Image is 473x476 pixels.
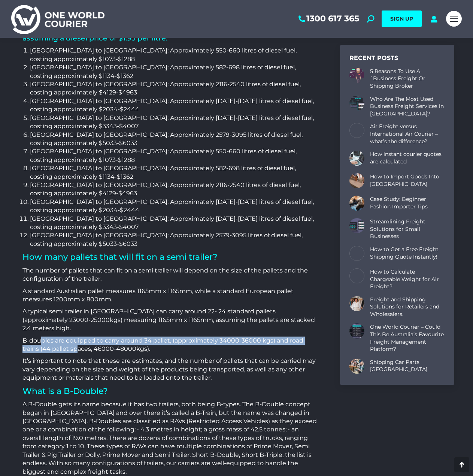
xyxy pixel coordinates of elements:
[22,287,318,304] p: A standard Australian pallet measures 1165mm x 1165mm, while a standard European pallet measures ...
[390,15,413,22] span: SIGN UP
[349,296,364,311] a: Post image
[22,337,318,353] p: B-doubles are equipped to carry around 34 pallet, (approximately 34000-36000 kgs) and road trains...
[349,151,364,166] a: Post image
[370,246,445,260] a: How to Get a Free Freight Shipping Quote Instantly!
[349,123,364,138] a: Post image
[297,14,359,24] a: 1300 617 365
[382,10,422,27] a: SIGN UP
[349,173,364,188] a: Post image
[30,215,318,232] li: [GEOGRAPHIC_DATA] to [GEOGRAPHIC_DATA]: Approximately [DATE]-[DATE] litres of diesel fuel, costin...
[349,218,364,233] a: Post image
[349,96,364,111] a: Post image
[22,400,318,476] p: A B-Double gets its name becasue it has two trailers, both being B-types. The B-Double concept be...
[370,96,445,118] a: Who Are The Most Used Business Freight Services in [GEOGRAPHIC_DATA]?
[349,359,364,374] a: Post image
[349,196,364,211] a: Post image
[370,218,445,240] a: Streamlining Freight Solutions for Small Businesses
[370,173,445,188] a: How to Import Goods Into [GEOGRAPHIC_DATA]
[446,11,462,27] a: Mobile menu icon
[22,307,318,332] p: A typical semi trailer in [GEOGRAPHIC_DATA] can carry around 22- 24 standard pallets (approximate...
[370,323,445,353] a: One World Courier – Could This Be Australia’s Favourite Freight Management Platform?
[30,198,318,215] li: [GEOGRAPHIC_DATA] to [GEOGRAPHIC_DATA]: Approximately [DATE]-[DATE] litres of diesel fuel, costin...
[370,296,445,318] a: Freight and Shipping Solutions for Retailers and Wholesalers.
[22,252,318,263] h2: How many pallets that will fit on a semi trailer?
[370,151,445,165] a: How instant courier quotes are calculated
[349,54,445,62] div: Recent Posts
[30,80,318,97] li: [GEOGRAPHIC_DATA] to [GEOGRAPHIC_DATA]: Approximately 2116-2540 litres of diesel fuel, costing ap...
[349,323,364,338] a: Post image
[22,357,318,382] p: It’s important to note that these are estimates, and the number of pallets that can be carried ma...
[30,114,318,131] li: [GEOGRAPHIC_DATA] to [GEOGRAPHIC_DATA]: Approximately [DATE]-[DATE] litres of diesel fuel, costin...
[349,268,364,283] a: Post image
[30,97,318,114] li: [GEOGRAPHIC_DATA] to [GEOGRAPHIC_DATA]: Approximately [DATE]-[DATE] litres of diesel fuel, costin...
[30,63,318,80] li: [GEOGRAPHIC_DATA] to [GEOGRAPHIC_DATA]: Approximately 582-698 litres of diesel fuel, costing appr...
[370,196,445,210] a: Case Study: Beginner Fashion Importer Tips
[30,147,318,164] li: [GEOGRAPHIC_DATA] to [GEOGRAPHIC_DATA]: Approximately 550-660 litres of diesel fuel, costing appr...
[370,268,445,290] a: How to Calculate Chargeable Weight for Air Freight?
[30,164,318,181] li: [GEOGRAPHIC_DATA] to [GEOGRAPHIC_DATA]: Approximately 582-698 litres of diesel fuel, costing appr...
[349,246,364,261] a: Post image
[349,68,364,83] a: Post image
[11,4,104,34] img: One World Courier
[370,68,445,90] a: 5 Reasons To Use A `Business Freight Or Shipping Broker
[30,131,318,148] li: [GEOGRAPHIC_DATA] to [GEOGRAPHIC_DATA]: Approximately 2579-3095 litres of diesel fuel, costing ap...
[30,46,318,63] li: [GEOGRAPHIC_DATA] to [GEOGRAPHIC_DATA]: Approximately 550-660 litres of diesel fuel, costing appr...
[22,266,318,283] p: The number of pallets that can fit on a semi trailer will depend on the size of the pallets and t...
[22,386,318,397] h2: What is a B-Double?
[30,231,318,248] li: [GEOGRAPHIC_DATA] to [GEOGRAPHIC_DATA]: Approximately 2579-3095 litres of diesel fuel, costing ap...
[30,181,318,198] li: [GEOGRAPHIC_DATA] to [GEOGRAPHIC_DATA]: Approximately 2116-2540 litres of diesel fuel, costing ap...
[370,123,445,145] a: Air Freight versus International Air Courier – what’s the difference?
[370,359,445,373] a: Shipping Car Parts [GEOGRAPHIC_DATA]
